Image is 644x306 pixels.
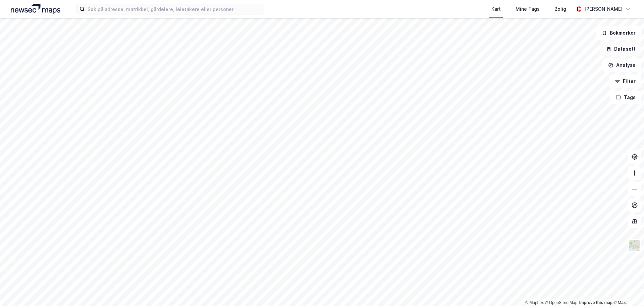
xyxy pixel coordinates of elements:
[525,300,544,305] a: Mapbox
[11,4,60,14] img: logo.a4113a55bc3d86da70a041830d287a7e.svg
[610,274,644,306] div: Kontrollprogram for chat
[554,5,566,13] div: Bolig
[584,5,623,13] div: [PERSON_NAME]
[610,91,641,104] button: Tags
[491,5,501,13] div: Kart
[609,75,641,88] button: Filter
[516,5,540,13] div: Mine Tags
[600,42,641,56] button: Datasett
[610,274,644,306] iframe: Chat Widget
[628,239,641,252] img: Z
[579,300,612,305] a: Improve this map
[602,58,641,72] button: Analyse
[85,4,264,14] input: Søk på adresse, matrikkel, gårdeiere, leietakere eller personer
[545,300,578,305] a: OpenStreetMap
[596,26,641,40] button: Bokmerker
